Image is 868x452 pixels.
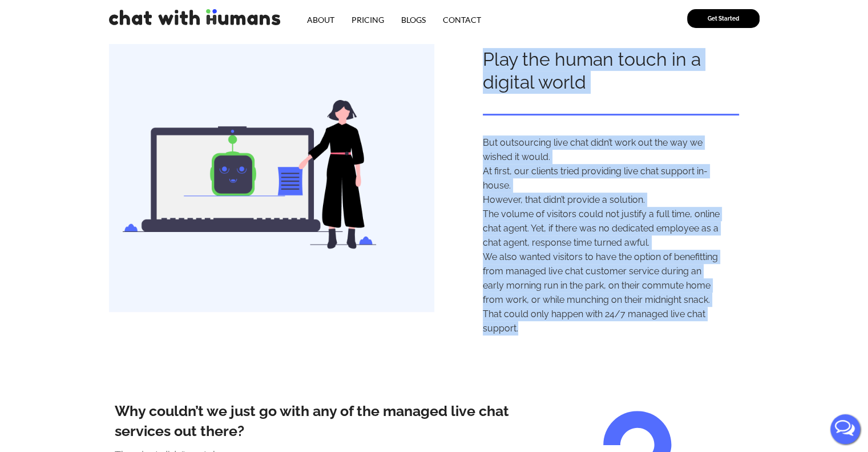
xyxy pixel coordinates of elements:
[434,9,490,30] a: Contact
[483,48,753,94] h2: Play the human touch in a digital world
[483,164,722,193] div: At first, our clients tried providing live chat support in-house.
[483,207,722,250] div: The volume of visitors could not justify a full time, online chat agent. Yet, if there was no ded...
[483,250,722,335] div: We also wanted visitors to have the option of benefitting from managed live chat customer service...
[109,9,280,25] img: chat with humans
[483,135,722,164] div: But outsourcing live chat didn’t work out the way we wished it would.
[483,193,722,207] div: However, that didn’t provide a solution.
[393,9,434,30] a: Blogs
[298,9,343,30] a: About
[687,9,760,28] a: Get Started
[822,406,868,452] button: Live Chat
[115,401,513,441] h2: Why couldn’t we just go with any of the managed live chat services out there?
[343,9,393,30] a: Pricing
